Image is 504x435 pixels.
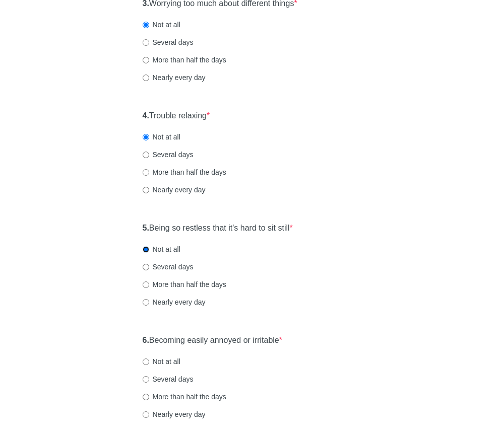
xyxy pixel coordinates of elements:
label: Several days [143,374,194,384]
label: Not at all [143,356,180,367]
label: Becoming easily annoyed or irritable [143,335,283,346]
label: Nearly every day [143,297,206,307]
label: More than half the days [143,279,226,289]
input: Several days [143,264,149,270]
input: Nearly every day [143,75,149,81]
input: More than half the days [143,57,149,63]
label: Not at all [143,20,180,30]
input: Several days [143,39,149,46]
label: Not at all [143,132,180,142]
input: Nearly every day [143,187,149,193]
input: Not at all [143,134,149,140]
input: Not at all [143,22,149,28]
input: Not at all [143,358,149,365]
label: Being so restless that it's hard to sit still [143,223,293,234]
label: More than half the days [143,392,226,402]
input: Not at all [143,246,149,253]
label: Trouble relaxing [143,110,210,122]
label: Nearly every day [143,409,206,419]
label: Not at all [143,244,180,254]
input: Nearly every day [143,411,149,418]
label: Several days [143,150,194,160]
label: Nearly every day [143,185,206,195]
strong: 5. [143,224,149,232]
label: Several days [143,37,194,47]
label: More than half the days [143,167,226,177]
input: Several days [143,152,149,158]
input: Nearly every day [143,299,149,306]
strong: 4. [143,111,149,120]
input: Several days [143,376,149,383]
input: More than half the days [143,281,149,288]
label: More than half the days [143,55,226,65]
label: Nearly every day [143,72,206,83]
input: More than half the days [143,394,149,400]
strong: 6. [143,336,149,344]
input: More than half the days [143,169,149,176]
label: Several days [143,262,194,272]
